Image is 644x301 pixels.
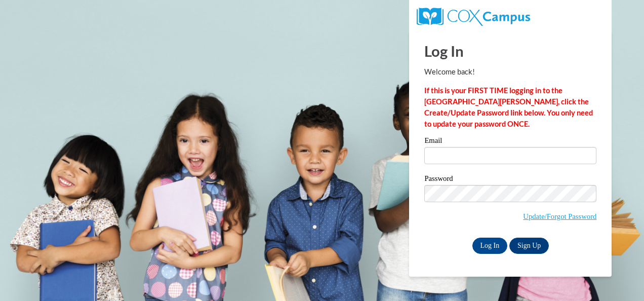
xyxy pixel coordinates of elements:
[424,66,596,78] p: Welcome back!
[509,238,549,254] a: Sign Up
[523,212,596,220] a: Update/Forgot Password
[424,86,593,128] strong: If this is your FIRST TIME logging in to the [GEOGRAPHIC_DATA][PERSON_NAME], click the Create/Upd...
[417,12,530,20] a: COX Campus
[417,8,530,26] img: COX Campus
[424,175,596,185] label: Password
[424,137,596,147] label: Email
[424,41,596,61] h1: Log In
[472,238,508,254] input: Log In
